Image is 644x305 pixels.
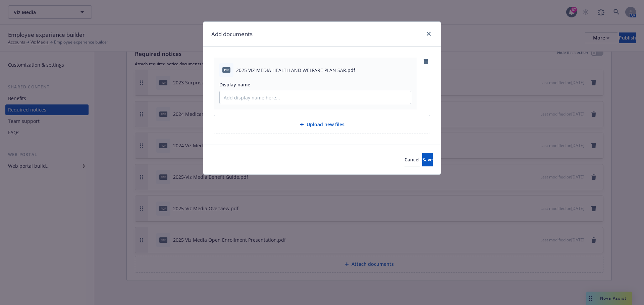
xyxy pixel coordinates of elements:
[222,67,230,72] span: pdf
[211,30,253,39] h1: Add documents
[425,30,433,38] a: close
[422,156,433,163] span: Save
[405,153,420,166] button: Cancel
[307,121,344,128] span: Upload new files
[422,153,433,166] button: Save
[405,156,420,163] span: Cancel
[214,115,430,134] div: Upload new files
[220,91,411,104] input: Add display name here...
[236,67,355,74] span: 2025 VIZ MEDIA HEALTH AND WELFARE PLAN SAR.pdf
[422,58,430,66] a: remove
[219,81,250,88] span: Display name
